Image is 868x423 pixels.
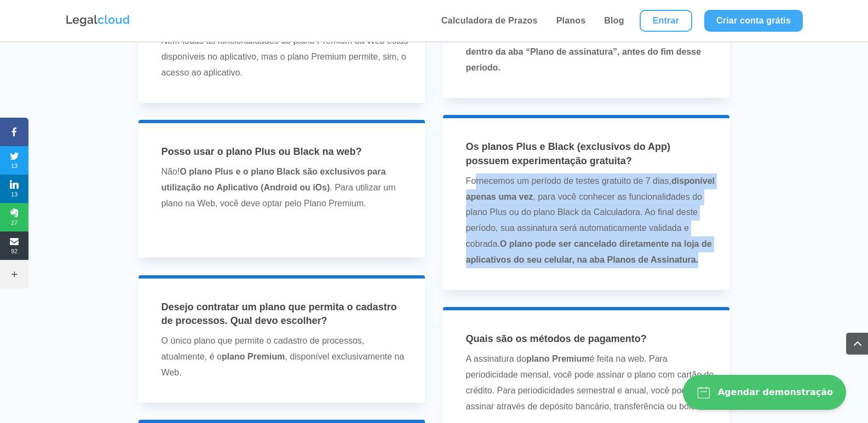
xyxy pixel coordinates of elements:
[161,164,410,220] p: Não! . Para utilizar um plano na Web, você deve optar pelo Plano Premium.
[704,10,803,32] a: Criar conta grátis
[161,333,410,380] p: O único plano que permite o cadastro de processos, atualmente, é o , disponível exclusivamente na...
[161,302,396,326] span: Desejo contratar um plano que permita o cadastro de processos. Qual devo escolher?
[526,354,590,363] strong: plano Premium
[466,333,647,344] span: Quais são os métodos de pagamento?
[65,14,131,28] img: Logo da Legalcloud
[466,176,715,201] strong: disponível apenas uma vez
[466,141,670,166] span: Os planos Plus e Black (exclusivos do App) possuem experimentação gratuita?
[161,146,361,157] span: Posso usar o plano Plus ou Black na web?
[161,33,410,80] p: Nem todas as funcionalidades do plano Premium da Web estão disponíveis no aplicativo, mas o plano...
[466,173,715,268] p: Fornecemos um período de testes gratuito de 7 dias, , para você conhecer as funcionalidades do pl...
[466,351,715,423] p: A assinatura do é feita na web. Para periodicidade mensal, você pode assinar o plano com cartão d...
[640,10,692,32] a: Entrar
[161,167,386,192] b: O plano Plus e o plano Black são exclusivos para utilização no Aplicativo (Android ou iOs)
[222,352,285,361] strong: plano Premium
[466,239,712,264] strong: O plano pode ser cancelado diretamente na loja de aplicativos do seu celular, na aba Planos de As...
